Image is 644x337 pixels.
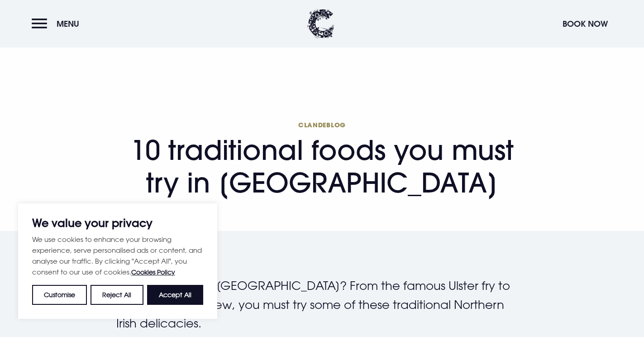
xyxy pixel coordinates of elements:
button: Book Now [558,14,612,34]
button: Reject All [91,285,143,305]
img: Clandeboye Lodge [307,9,334,39]
div: We value your privacy [18,203,217,319]
p: We use cookies to enhance your browsing experience, serve personalised ads or content, and analys... [32,234,203,278]
h1: 10 traditional foods you must try in [GEOGRAPHIC_DATA] [116,120,528,199]
button: Accept All [147,285,203,305]
span: Menu [57,19,79,29]
button: Menu [32,14,84,34]
a: Cookies Policy [131,268,175,276]
p: We value your privacy [32,217,203,228]
p: Planning a trip to [GEOGRAPHIC_DATA]? From the famous Ulster fry to comforting Irish stew, you mu... [116,276,528,333]
span: Clandeblog [116,120,528,129]
button: Customise [32,285,87,305]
